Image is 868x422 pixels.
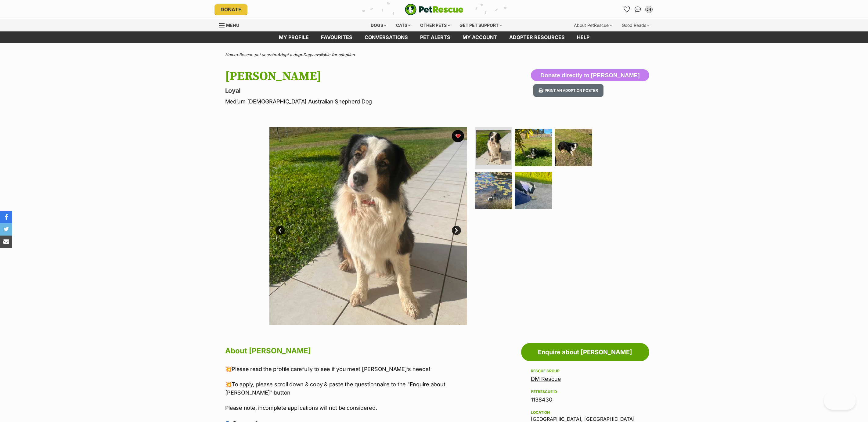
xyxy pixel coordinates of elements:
[633,5,643,14] a: Conversations
[276,226,285,235] a: Prev
[225,404,477,412] p: Please note, incomplete applications will not be considered.
[635,6,641,13] img: chat-41dd97257d64d25036548639549fe6c8038ab92f7586957e7f3b1b290dea8141.svg
[225,97,483,106] p: Medium [DEMOGRAPHIC_DATA] Australian Shepherd Dog
[622,5,654,14] ul: Account quick links
[210,52,658,57] div: > > >
[226,23,239,28] span: Menu
[273,31,315,43] a: My profile
[269,127,467,325] img: Photo of Gracie
[416,19,454,31] div: Other pets
[521,343,649,361] a: Enquire about [PERSON_NAME]
[531,69,649,81] button: Donate directly to [PERSON_NAME]
[315,31,358,43] a: Favourites
[225,344,477,358] h2: About [PERSON_NAME]
[622,5,632,14] a: Favourites
[452,130,464,142] button: favourite
[366,19,391,31] div: Dogs
[533,84,603,97] button: Print an adoption poster
[503,31,571,43] a: Adopter resources
[277,52,301,57] a: Adopt a dog
[225,365,477,373] p: 💥Please read the profile carefully to see if you meet [PERSON_NAME]’s needs!
[392,19,415,31] div: Cats
[475,172,512,209] img: Photo of Gracie
[531,376,561,382] a: DM Rescue
[476,130,511,165] img: Photo of Gracie
[531,369,639,373] div: Rescue group
[824,391,856,410] iframe: Help Scout Beacon - Open
[515,172,552,209] img: Photo of Gracie
[225,52,236,57] a: Home
[456,31,503,43] a: My account
[570,19,616,31] div: About PetRescue
[555,129,592,166] img: Photo of Gracie
[225,86,483,95] p: Loyal
[531,410,639,415] div: Location
[531,409,639,422] div: [GEOGRAPHIC_DATA], [GEOGRAPHIC_DATA]
[303,52,355,57] a: Dogs available for adoption
[219,19,243,30] a: Menu
[405,4,463,15] img: logo-e224e6f780fb5917bec1dbf3a21bbac754714ae5b6737aabdf751b685950b380.svg
[646,6,652,13] div: JH
[414,31,456,43] a: Pet alerts
[405,4,463,15] a: PetRescue
[618,19,654,31] div: Good Reads
[452,226,461,235] a: Next
[644,5,654,14] button: My account
[225,69,483,83] h1: [PERSON_NAME]
[455,19,506,31] div: Get pet support
[225,380,477,397] p: 💥To apply, please scroll down & copy & paste the questionnaire to the "Enquire about [PERSON_NAME...
[214,4,247,15] a: Donate
[571,31,596,43] a: Help
[531,395,639,404] div: 1138430
[531,389,639,394] div: PetRescue ID
[358,31,414,43] a: conversations
[515,129,552,166] img: Photo of Gracie
[239,52,275,57] a: Rescue pet search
